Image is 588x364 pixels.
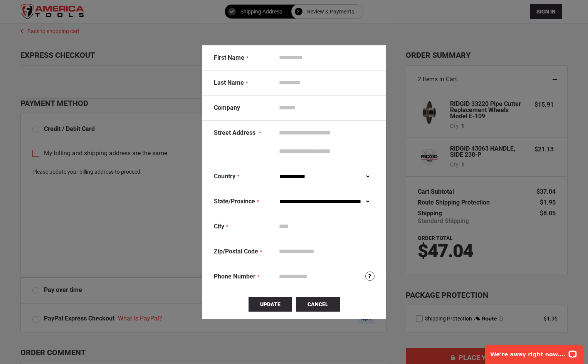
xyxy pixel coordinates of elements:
span: Company [214,104,240,111]
span: Update [260,301,281,307]
button: Cancel [296,297,340,312]
span: Zip/Postal Code [214,248,258,255]
span: Cancel [307,301,328,307]
span: Phone Number [214,273,255,280]
span: State/Province [214,198,255,205]
span: First Name [214,54,244,61]
span: Last Name [214,79,244,86]
span: Street Address [214,129,255,136]
iframe: LiveChat chat widget [480,340,588,364]
span: Country [214,173,235,180]
span: City [214,223,224,230]
button: Update [249,297,292,312]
